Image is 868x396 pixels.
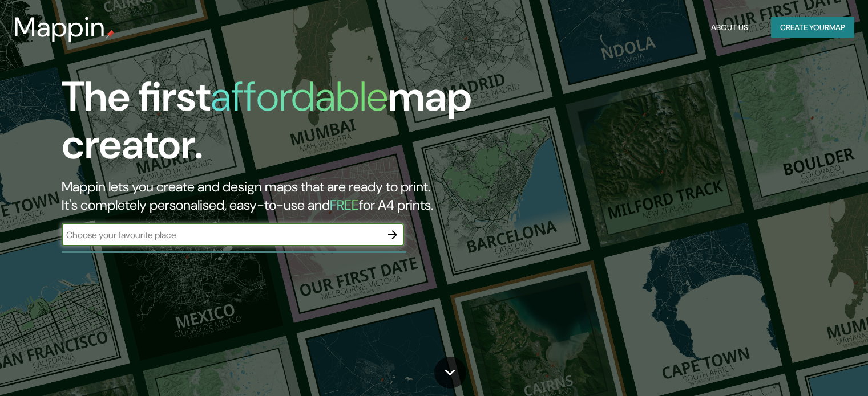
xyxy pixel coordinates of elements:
h3: Mappin [14,11,106,43]
img: mappin-pin [106,30,115,39]
button: About Us [706,17,753,38]
input: Choose your favourite place [62,228,381,242]
h1: The first map creator. [62,73,496,178]
h5: FREE [330,196,359,214]
button: Create yourmap [771,17,854,38]
h1: affordable [211,70,388,123]
h2: Mappin lets you create and design maps that are ready to print. It's completely personalised, eas... [62,178,496,214]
